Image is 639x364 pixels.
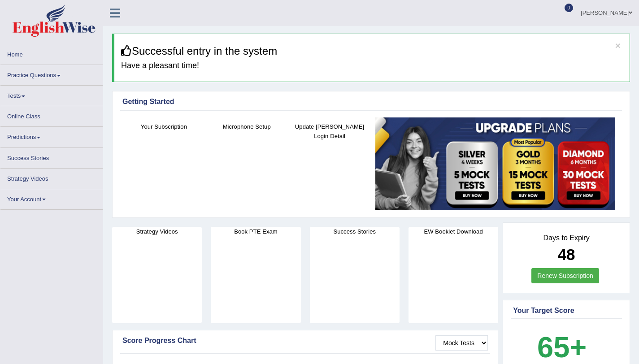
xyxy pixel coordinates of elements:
h4: EW Booklet Download [409,227,498,236]
h4: Microphone Setup [210,122,284,131]
h4: Strategy Videos [112,227,202,236]
a: Success Stories [0,148,103,165]
h4: Success Stories [310,227,400,236]
div: Getting Started [122,96,620,107]
a: Online Class [0,106,103,124]
h4: Book PTE Exam [211,227,300,236]
a: Strategy Videos [0,169,103,186]
h4: Update [PERSON_NAME] Login Detail [293,122,367,141]
div: Your Target Score [513,305,620,316]
h4: Have a pleasant time! [121,61,623,70]
a: Practice Questions [0,65,103,82]
img: small5.jpg [375,117,615,210]
b: 48 [558,246,575,263]
a: Tests [0,86,103,103]
a: Your Account [0,189,103,207]
b: 65+ [537,331,587,364]
a: Home [0,44,103,62]
h4: Your Subscription [127,122,201,131]
button: × [615,41,621,50]
a: Renew Subscription [531,268,599,283]
h4: Days to Expiry [513,234,620,242]
a: Predictions [0,127,103,144]
h3: Successful entry in the system [121,45,623,57]
span: 0 [565,4,574,12]
div: Score Progress Chart [122,335,488,346]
